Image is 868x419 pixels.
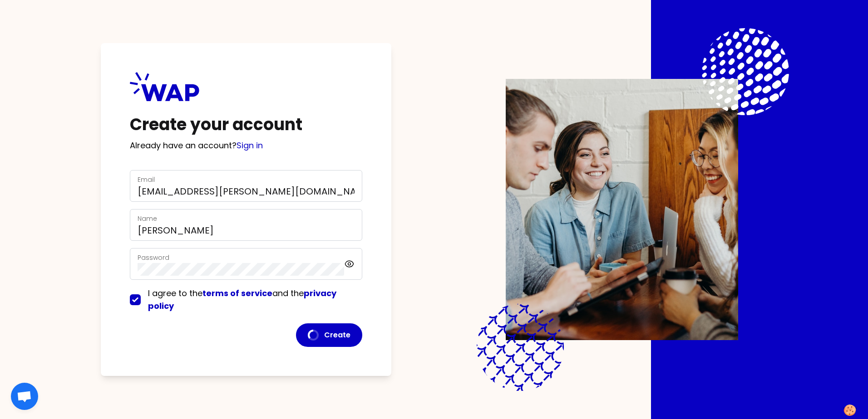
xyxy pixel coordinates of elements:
a: Sign in [237,140,263,151]
label: Password [138,253,169,262]
label: Email [138,175,155,184]
h1: Create your account [130,116,362,134]
button: Create [296,323,362,347]
label: Name [138,214,157,223]
div: Ouvrir le chat [11,383,38,410]
span: I agree to the and the [148,287,336,312]
p: Already have an account? [130,139,362,152]
a: terms of service [202,287,272,299]
img: Description [506,79,738,340]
